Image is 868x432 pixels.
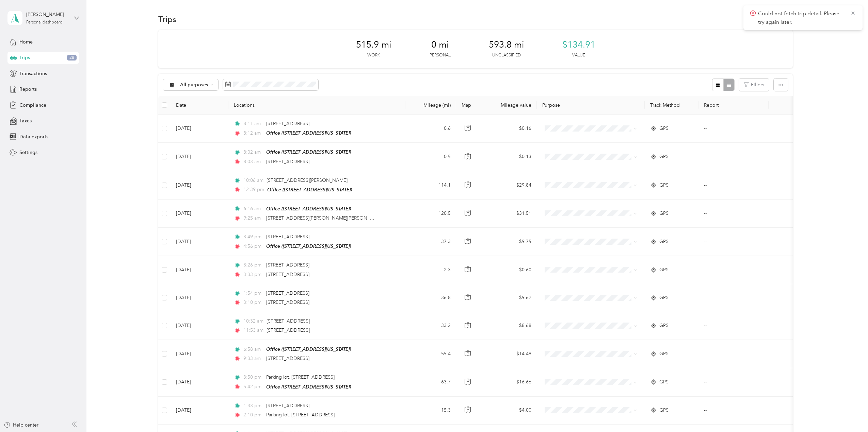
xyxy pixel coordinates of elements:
span: 515.9 mi [356,39,391,50]
th: Mileage (mi) [405,96,456,115]
span: 1:33 pm [243,402,263,410]
td: 15.3 [405,397,456,425]
span: [STREET_ADDRESS] [266,121,309,126]
span: Office ([STREET_ADDRESS][US_STATE]) [266,130,351,136]
td: $0.16 [483,115,537,143]
span: [STREET_ADDRESS] [266,234,309,240]
span: 10:32 am [243,317,263,325]
span: Home [19,38,33,46]
p: Personal [430,52,451,58]
span: 3:26 pm [243,261,263,269]
span: [STREET_ADDRESS] [266,403,309,409]
span: Trips [19,54,30,61]
span: GPS [659,266,669,274]
span: All purposes [180,83,208,87]
td: [DATE] [171,284,228,312]
td: [DATE] [171,397,228,425]
th: Purpose [537,96,645,115]
span: [STREET_ADDRESS] [266,356,309,361]
td: $0.13 [483,143,537,171]
span: 1:54 pm [243,290,263,297]
th: Map [456,96,483,115]
span: Taxes [19,117,32,124]
div: Help center [4,421,38,429]
span: 6:58 am [243,346,263,353]
span: 3:49 pm [243,233,263,241]
span: 10:06 am [243,177,263,184]
span: 8:11 am [243,120,263,127]
span: GPS [659,238,669,245]
td: -- [698,312,769,340]
span: Parking lot, [STREET_ADDRESS] [266,412,335,418]
span: GPS [659,322,669,329]
td: [DATE] [171,368,228,396]
span: [STREET_ADDRESS] [267,327,310,333]
td: $31.51 [483,200,537,228]
span: $134.91 [562,39,595,50]
td: $0.60 [483,256,537,284]
p: Value [572,52,585,58]
p: Work [367,52,380,58]
td: -- [698,200,769,228]
td: $8.68 [483,312,537,340]
div: Personal dashboard [26,20,63,24]
span: Office ([STREET_ADDRESS][US_STATE]) [266,243,351,249]
span: 3:50 pm [243,374,263,381]
span: 0 mi [431,39,449,50]
th: Locations [228,96,405,115]
td: -- [698,368,769,396]
span: 5:42 pm [243,383,263,391]
span: [STREET_ADDRESS] [266,299,309,305]
span: 2:10 pm [243,411,263,419]
span: Data exports [19,133,48,140]
td: 114.1 [405,171,456,200]
span: 6:16 am [243,205,263,212]
td: [DATE] [171,171,228,200]
th: Mileage value [483,96,537,115]
td: $4.00 [483,397,537,425]
span: [STREET_ADDRESS][PERSON_NAME][PERSON_NAME] [266,215,385,221]
td: 36.8 [405,284,456,312]
td: [DATE] [171,256,228,284]
td: [DATE] [171,340,228,368]
td: 120.5 [405,200,456,228]
td: [DATE] [171,115,228,143]
td: -- [698,284,769,312]
span: Office ([STREET_ADDRESS][US_STATE]) [266,346,351,352]
span: Settings [19,149,37,156]
td: -- [698,340,769,368]
td: 37.3 [405,228,456,256]
span: GPS [659,210,669,217]
span: GPS [659,125,669,132]
span: GPS [659,153,669,160]
td: -- [698,171,769,200]
span: GPS [659,294,669,301]
td: 63.7 [405,368,456,396]
td: $29.84 [483,171,537,200]
span: Office ([STREET_ADDRESS][US_STATE]) [266,149,351,155]
span: [STREET_ADDRESS] [267,318,310,324]
span: 593.8 mi [489,39,524,50]
span: GPS [659,350,669,358]
th: Report [698,96,769,115]
span: 9:25 am [243,214,263,222]
span: GPS [659,407,669,414]
h1: Trips [158,16,176,23]
span: [STREET_ADDRESS] [266,290,309,296]
span: [STREET_ADDRESS][PERSON_NAME] [267,177,348,183]
p: Could not fetch trip detail. Please try again later. [758,10,845,26]
span: Office ([STREET_ADDRESS][US_STATE]) [266,206,351,211]
iframe: Everlance-gr Chat Button Frame [830,394,868,432]
span: 8:02 am [243,149,263,156]
td: 55.4 [405,340,456,368]
span: Office ([STREET_ADDRESS][US_STATE]) [267,187,352,192]
span: GPS [659,182,669,189]
td: $9.75 [483,228,537,256]
span: 8:03 am [243,158,263,166]
span: 28 [67,55,77,61]
td: 2.3 [405,256,456,284]
span: Office ([STREET_ADDRESS][US_STATE]) [266,384,351,390]
span: 4:56 pm [243,243,263,250]
td: $9.62 [483,284,537,312]
td: 0.6 [405,115,456,143]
